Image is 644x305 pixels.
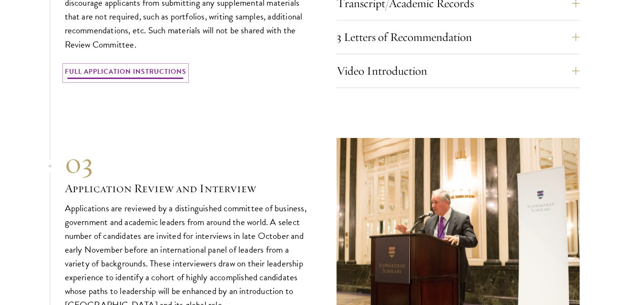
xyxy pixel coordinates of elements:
div: 03 [65,146,308,180]
button: Video Introduction [337,59,580,82]
a: Full Application Instructions [65,66,186,80]
button: 3 Letters of Recommendation [337,26,580,49]
h3: Application Review and Interview [65,180,308,197]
